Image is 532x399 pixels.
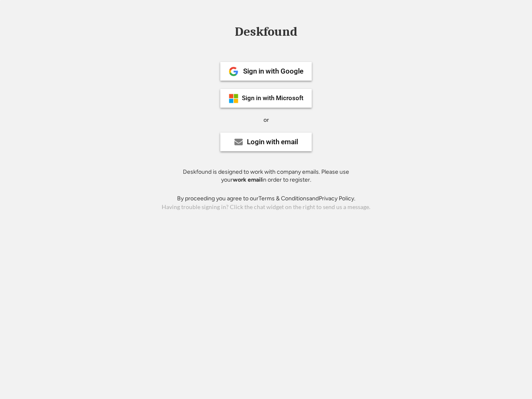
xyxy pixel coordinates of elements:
strong: work email [233,176,262,183]
a: Privacy Policy. [319,195,355,202]
div: Deskfound [231,25,301,38]
div: Deskfound is designed to work with company emails. Please use your in order to register. [172,168,360,184]
div: Sign in with Google [243,68,303,75]
div: or [264,116,269,124]
div: By proceeding you agree to our and [177,195,355,203]
img: 1024px-Google__G__Logo.svg.png [229,66,239,76]
div: Sign in with Microsoft [242,95,303,101]
a: Terms & Conditions [259,195,309,202]
div: Login with email [247,138,298,145]
img: ms-symbollockup_mssymbol_19.png [229,94,239,103]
